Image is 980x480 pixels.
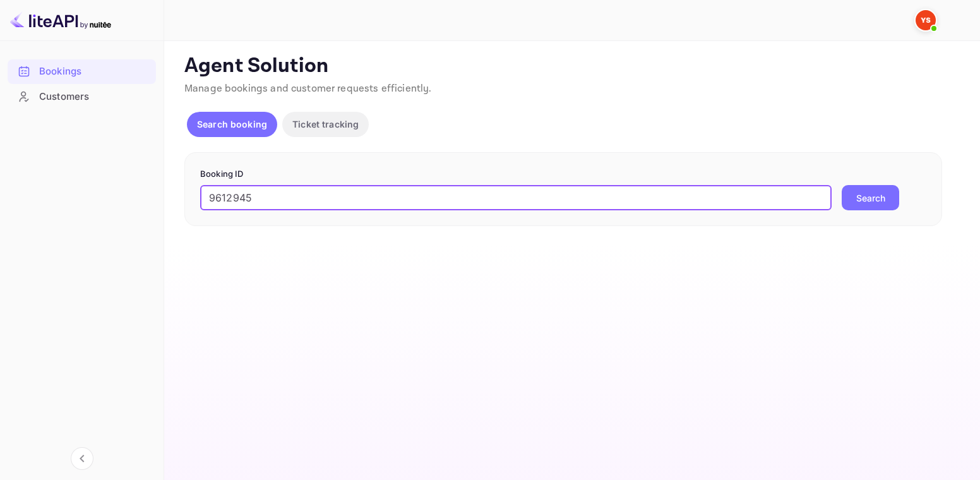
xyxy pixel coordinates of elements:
[184,54,957,79] p: Agent Solution
[8,85,156,109] div: Customers
[71,447,93,470] button: Collapse navigation
[39,64,150,79] div: Bookings
[292,117,359,131] p: Ticket tracking
[8,59,156,84] div: Bookings
[197,117,267,131] p: Search booking
[8,59,156,83] a: Bookings
[842,185,899,210] button: Search
[184,82,432,95] span: Manage bookings and customer requests efficiently.
[200,168,926,181] p: Booking ID
[8,85,156,108] a: Customers
[39,90,150,104] div: Customers
[200,185,832,210] input: Enter Booking ID (e.g., 63782194)
[916,10,936,30] img: Yandex Support
[10,10,111,30] img: LiteAPI logo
